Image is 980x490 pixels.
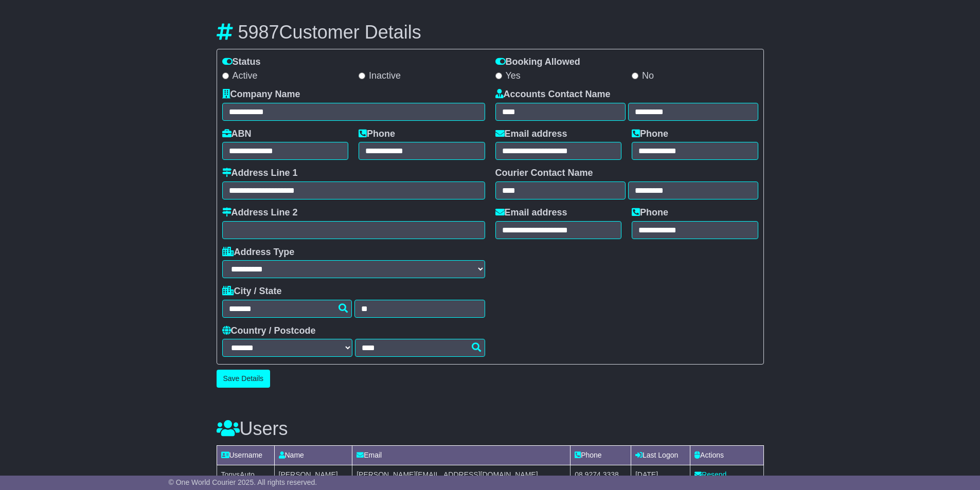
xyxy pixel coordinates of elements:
td: Username [217,445,274,465]
label: Phone [632,207,668,219]
label: Courier Contact Name [495,168,593,179]
label: Active [222,70,258,82]
td: Email [352,445,571,465]
label: Status [222,57,261,68]
button: Save Details [217,370,271,388]
label: Address Line 1 [222,168,298,179]
h3: Customer Details [217,22,764,43]
label: ABN [222,129,252,140]
input: Yes [495,72,502,79]
input: Active [222,72,229,79]
input: No [632,72,638,79]
span: 5987 [238,22,279,43]
label: No [632,70,654,82]
label: Phone [632,129,668,140]
label: Country / Postcode [222,325,316,337]
label: Accounts Contact Name [495,89,611,100]
label: Email address [495,129,567,140]
label: Phone [359,129,395,140]
td: Name [274,445,352,465]
label: Booking Allowed [495,57,580,68]
span: © One World Courier 2025. All rights reserved. [169,478,317,486]
label: Email address [495,207,567,219]
label: Yes [495,70,521,82]
label: Company Name [222,89,300,100]
input: Inactive [359,72,365,79]
a: Resend [694,470,726,479]
label: Inactive [359,70,401,82]
label: Address Line 2 [222,207,298,219]
td: Last Logon [631,445,690,465]
label: Address Type [222,247,295,258]
label: City / State [222,286,282,297]
td: Actions [690,445,763,465]
td: Phone [571,445,631,465]
h3: Users [217,419,764,439]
